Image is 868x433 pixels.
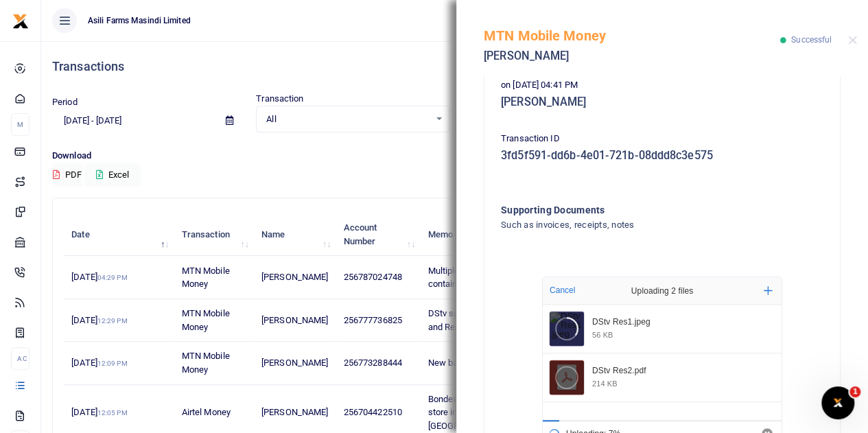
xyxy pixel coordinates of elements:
[52,109,215,132] input: select period
[64,213,174,256] th: Date: activate to sort column descending
[604,277,720,305] div: Uploading 2 files
[256,92,303,106] label: Transaction
[427,266,537,290] span: Multiple ICD clearing container with corn headers
[501,78,823,93] p: on [DATE] 04:41 PM
[261,315,328,325] span: [PERSON_NAME]
[12,13,29,30] img: logo-small
[344,315,402,325] span: 256777736825
[501,218,768,233] h4: Such as invoices, receipts, notes
[484,49,780,63] h5: [PERSON_NAME]
[592,366,773,377] div: DStv Res2.pdf
[71,272,127,282] span: [DATE]
[501,132,823,146] p: Transaction ID
[261,272,328,282] span: [PERSON_NAME]
[52,163,82,187] button: PDF
[11,113,30,136] li: M
[427,358,536,368] span: New bathroom tap for Res3
[182,266,230,290] span: MTN Mobile Money
[266,113,429,126] span: All
[174,213,254,256] th: Transaction: activate to sort column ascending
[11,347,30,370] li: Ac
[261,358,328,368] span: [PERSON_NAME]
[501,95,823,109] h5: [PERSON_NAME]
[758,281,778,301] button: Add more files
[71,358,127,368] span: [DATE]
[52,95,78,109] label: Period
[427,394,533,431] span: Bondex 2tins to repair food store in [GEOGRAPHIC_DATA] site
[182,351,230,375] span: MTN Mobile Money
[501,149,823,163] h5: 3fd5f591-dd6b-4e01-721b-08ddd8c3e575
[336,213,420,256] th: Account Number: activate to sort column ascending
[484,27,780,44] h5: MTN Mobile Money
[791,35,832,45] span: Successful
[82,14,196,27] span: Asili Farms Masindi Limited
[71,407,127,417] span: [DATE]
[849,386,860,397] span: 1
[821,386,854,419] iframe: Intercom live chat
[97,409,128,417] small: 12:05 PM
[848,36,857,45] button: Close
[97,274,128,281] small: 04:29 PM
[12,15,29,25] a: logo-small logo-large logo-large
[344,407,402,417] span: 256704422510
[97,360,128,367] small: 12:09 PM
[182,308,230,332] span: MTN Mobile Money
[546,281,579,299] button: Cancel
[344,358,402,368] span: 256773288444
[592,317,773,328] div: DStv Res1.jpeg
[501,202,768,218] h4: Supporting Documents
[71,315,127,325] span: [DATE]
[84,163,141,187] button: Excel
[52,149,857,163] p: Download
[182,407,231,417] span: Airtel Money
[52,59,857,74] h4: Transactions
[420,213,548,256] th: Memo: activate to sort column ascending
[261,407,328,417] span: [PERSON_NAME]
[254,213,336,256] th: Name: activate to sort column ascending
[427,308,533,332] span: DStv subscription for Res1 and Res2 for [DATE]
[344,272,402,282] span: 256787024748
[97,317,128,325] small: 12:29 PM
